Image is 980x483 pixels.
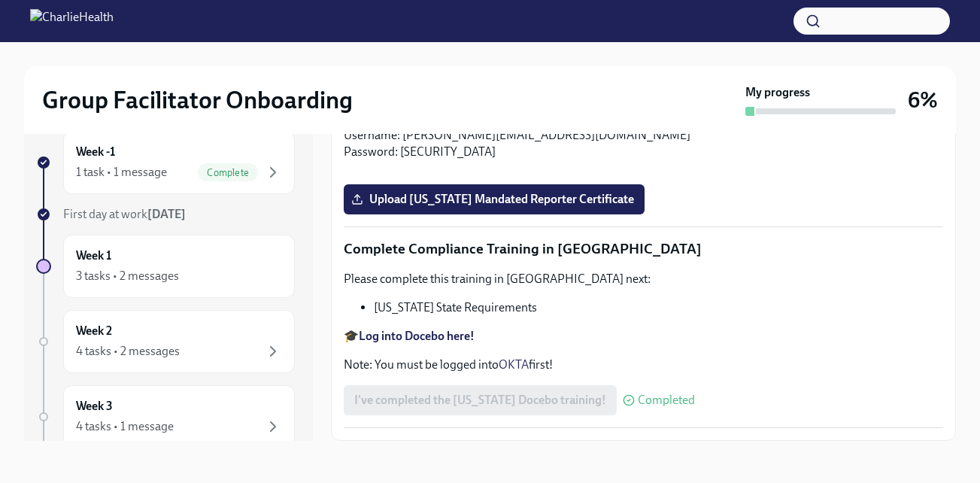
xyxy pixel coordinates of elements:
div: 1 task • 1 message [76,164,167,181]
span: Complete [198,167,258,178]
h3: 6% [908,87,938,114]
p: Please complete this training in [GEOGRAPHIC_DATA] next: [344,271,943,287]
strong: My progress [745,84,810,101]
p: 🎓 [344,328,943,345]
a: Week 13 tasks • 2 messages [36,235,295,298]
div: 4 tasks • 2 messages [76,343,180,360]
label: Upload [US_STATE] Mandated Reporter Certificate [344,184,645,214]
h6: Week 3 [76,398,113,415]
a: First day at work[DATE] [36,206,295,223]
p: 🎓 Username: [PERSON_NAME][EMAIL_ADDRESS][DOMAIN_NAME] Password: [SECURITY_DATA] [344,111,943,160]
a: Week 34 tasks • 1 message [36,385,295,448]
p: Note: You must be logged into first! [344,357,943,373]
h6: Week 2 [76,323,112,339]
div: 4 tasks • 1 message [76,418,174,435]
h6: Week -1 [76,144,115,160]
div: 3 tasks • 2 messages [76,268,179,284]
img: CharlieHealth [30,9,114,33]
li: [US_STATE] State Requirements [374,299,943,316]
a: Log into Docebo here! [359,329,475,343]
h6: Week 1 [76,248,111,264]
span: Completed [638,394,695,406]
span: Upload [US_STATE] Mandated Reporter Certificate [354,192,634,207]
a: OKTA [499,357,529,372]
a: Week -11 task • 1 messageComplete [36,131,295,194]
strong: [DATE] [147,207,186,221]
a: Week 24 tasks • 2 messages [36,310,295,373]
p: Complete Compliance Training in [GEOGRAPHIC_DATA] [344,239,943,259]
h2: Group Facilitator Onboarding [42,85,353,115]
span: First day at work [63,207,186,221]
